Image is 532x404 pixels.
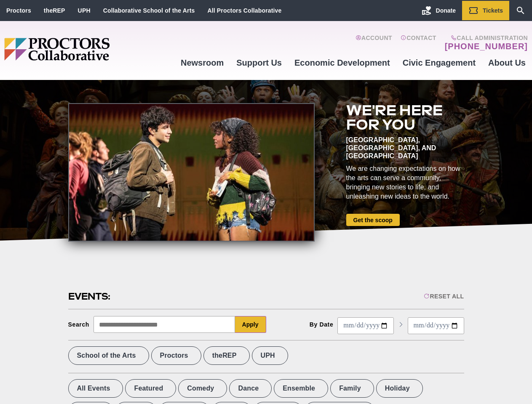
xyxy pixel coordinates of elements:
span: Tickets [483,7,503,14]
label: UPH [252,346,288,365]
span: Call Administration [442,35,528,41]
h2: We're here for you [346,103,464,132]
a: Support Us [230,51,288,74]
button: Apply [235,316,266,333]
label: Dance [229,379,272,398]
label: Featured [125,379,176,398]
a: Contact [401,35,436,51]
label: Comedy [178,379,227,398]
a: UPH [78,7,91,14]
label: School of the Arts [68,346,149,365]
a: Search [509,1,532,20]
div: Search [68,321,90,328]
label: Holiday [376,379,423,398]
h2: Events: [68,290,112,303]
span: Donate [436,7,456,14]
a: Account [356,35,392,51]
a: Economic Development [288,51,396,74]
label: theREP [203,346,250,365]
img: Proctors logo [4,38,174,61]
label: Proctors [151,346,201,365]
div: We are changing expectations on how the arts can serve a community, bringing new stories to life,... [346,164,464,201]
div: By Date [310,321,334,328]
label: Ensemble [274,379,328,398]
a: Tickets [462,1,509,20]
a: All Proctors Collaborative [207,7,281,14]
a: Proctors [6,7,31,14]
a: Collaborative School of the Arts [103,7,195,14]
a: theREP [44,7,65,14]
a: Newsroom [174,51,230,74]
label: Family [330,379,374,398]
a: Civic Engagement [396,51,482,74]
a: Get the scoop [346,214,400,226]
div: Reset All [424,293,464,300]
a: About Us [482,51,532,74]
a: [PHONE_NUMBER] [445,41,528,51]
div: [GEOGRAPHIC_DATA], [GEOGRAPHIC_DATA], and [GEOGRAPHIC_DATA] [346,136,464,160]
label: All Events [68,379,123,398]
a: Donate [415,1,462,20]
